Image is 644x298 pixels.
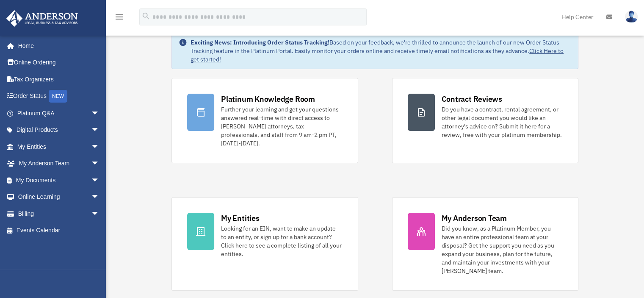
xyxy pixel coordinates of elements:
div: Contract Reviews [442,94,502,104]
div: Looking for an EIN, want to make an update to an entity, or sign up for a bank account? Click her... [221,224,342,258]
a: My Documentsarrow_drop_down [6,172,112,189]
div: My Entities [221,213,259,223]
a: My Anderson Team Did you know, as a Platinum Member, you have an entire professional team at your... [392,197,578,291]
div: NEW [49,90,67,103]
div: Further your learning and get your questions answered real-time with direct access to [PERSON_NAM... [221,105,342,148]
i: menu [114,12,124,22]
span: arrow_drop_down [91,138,108,156]
a: Tax Organizers [6,71,112,88]
div: Platinum Knowledge Room [221,94,315,104]
a: My Anderson Teamarrow_drop_down [6,155,112,172]
span: arrow_drop_down [91,205,108,223]
a: Platinum Knowledge Room Further your learning and get your questions answered real-time with dire... [171,78,358,163]
span: arrow_drop_down [91,155,108,173]
i: search [141,11,151,21]
div: Do you have a contract, rental agreement, or other legal document you would like an attorney's ad... [442,105,563,139]
img: Anderson Advisors Platinum Portal [4,10,80,27]
div: My Anderson Team [442,213,507,223]
a: Contract Reviews Do you have a contract, rental agreement, or other legal document you would like... [392,78,578,163]
a: menu [114,15,124,22]
span: arrow_drop_down [91,172,108,189]
a: Platinum Q&Aarrow_drop_down [6,105,112,122]
a: Events Calendar [6,222,112,239]
span: arrow_drop_down [91,189,108,206]
div: Did you know, as a Platinum Member, you have an entire professional team at your disposal? Get th... [442,224,563,275]
a: My Entities Looking for an EIN, want to make an update to an entity, or sign up for a bank accoun... [171,197,358,291]
strong: Exciting News: Introducing Order Status Tracking! [191,39,329,46]
a: Online Ordering [6,54,112,71]
a: Billingarrow_drop_down [6,205,112,222]
a: My Entitiesarrow_drop_down [6,138,112,155]
img: User Pic [625,11,638,23]
a: Home [6,37,108,54]
a: Order StatusNEW [6,88,112,105]
a: Online Learningarrow_drop_down [6,189,112,206]
a: Digital Productsarrow_drop_down [6,122,112,139]
span: arrow_drop_down [91,122,108,139]
span: arrow_drop_down [91,105,108,122]
a: Click Here to get started! [191,47,564,63]
div: Based on your feedback, we're thrilled to announce the launch of our new Order Status Tracking fe... [191,38,571,64]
